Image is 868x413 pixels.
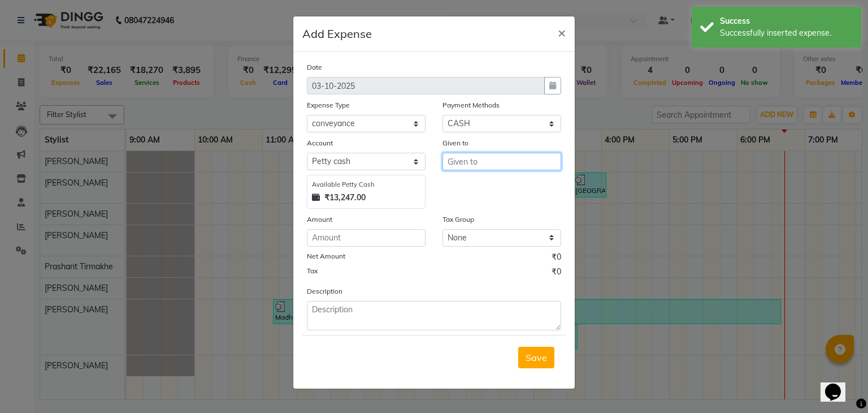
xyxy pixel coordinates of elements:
[307,100,350,110] label: Expense Type
[552,266,561,281] span: ₹0
[307,286,342,296] label: Description
[442,100,500,110] label: Payment Methods
[442,153,561,170] input: Given to
[307,214,332,225] label: Amount
[324,192,366,204] strong: ₹13,247.00
[526,352,547,363] span: Save
[442,138,468,148] label: Given to
[307,229,426,247] input: Amount
[552,251,561,266] span: ₹0
[549,16,575,48] button: Close
[307,266,318,276] label: Tax
[442,214,474,225] label: Tax Group
[720,27,853,39] div: Successfully inserted expense.
[307,251,345,261] label: Net Amount
[302,25,372,42] h5: Add Expense
[821,368,857,402] iframe: chat widget
[307,138,333,148] label: Account
[307,62,322,72] label: Date
[558,24,566,41] span: ×
[518,347,554,368] button: Save
[720,15,853,27] div: Success
[312,180,420,190] div: Available Petty Cash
